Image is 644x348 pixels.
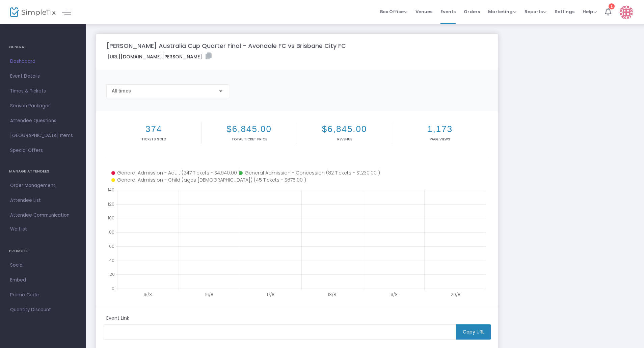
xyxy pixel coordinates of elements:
[380,8,407,15] span: Box Office
[109,271,115,277] text: 20
[440,3,456,20] span: Events
[108,201,114,207] text: 120
[10,146,76,155] span: Special Offers
[555,3,574,20] span: Settings
[10,87,76,96] span: Times & Tickets
[456,324,491,340] m-button: Copy URL
[112,286,114,291] text: 0
[10,72,76,81] span: Event Details
[10,261,76,270] span: Social
[10,116,76,125] span: Attendee Questions
[205,292,213,297] text: 16/8
[10,57,76,66] span: Dashboard
[106,41,346,50] m-panel-title: [PERSON_NAME] Australia Cup Quarter Final - Avondale FC vs Brisbane City FC
[451,292,460,297] text: 20/8
[394,124,486,134] h2: 1,173
[10,305,76,314] span: Quantity Discount
[9,165,77,178] h4: MANAGE ATTENDEES
[10,102,76,110] span: Season Packages
[609,3,615,9] div: 1
[203,124,295,134] h2: $6,845.00
[106,315,129,322] m-panel-subtitle: Event Link
[143,292,152,297] text: 15/8
[10,291,76,299] span: Promo Code
[10,196,76,205] span: Attendee List
[10,181,76,190] span: Order Management
[109,229,114,235] text: 80
[109,243,114,249] text: 60
[203,137,295,142] p: Total Ticket Price
[10,211,76,220] span: Attendee Communication
[10,276,76,285] span: Embed
[525,8,546,15] span: Reports
[112,88,131,93] span: All times
[394,137,486,142] p: Page Views
[298,124,391,134] h2: $6,845.00
[488,8,516,15] span: Marketing
[108,215,114,221] text: 100
[267,292,274,297] text: 17/8
[10,131,76,140] span: [GEOGRAPHIC_DATA] Items
[415,3,432,20] span: Venues
[583,8,597,15] span: Help
[107,53,212,60] label: [URL][DOMAIN_NAME][PERSON_NAME]
[389,292,398,297] text: 19/8
[108,124,200,134] h2: 374
[298,137,391,142] p: Revenue
[464,3,480,20] span: Orders
[109,257,114,263] text: 40
[108,137,200,142] p: Tickets sold
[328,292,336,297] text: 18/8
[9,41,77,54] h4: GENERAL
[10,226,27,233] span: Waitlist
[9,244,77,258] h4: PROMOTE
[108,187,114,193] text: 140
